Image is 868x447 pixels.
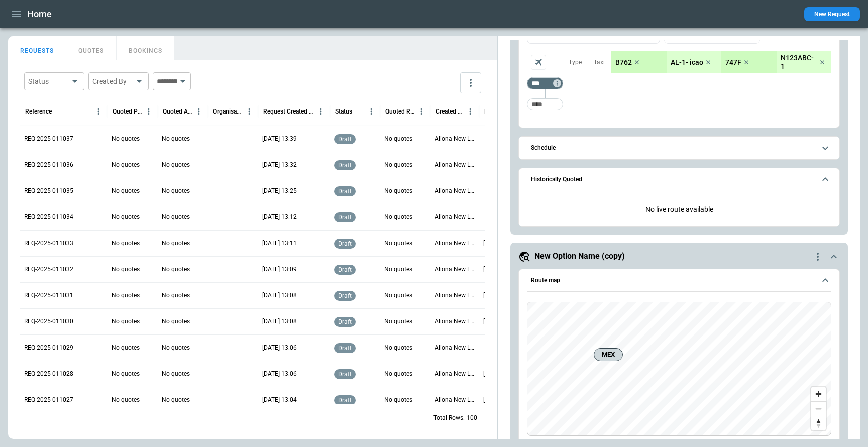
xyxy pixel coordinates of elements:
button: Created by column menu [464,105,477,118]
p: B762 [615,58,632,67]
span: draft [336,214,354,221]
p: Aliona New Lut [435,265,475,274]
button: New Option Name (copy)quote-option-actions [518,251,840,263]
p: 19/08/2025 13:32 [262,161,297,169]
p: No quotes [162,291,190,300]
button: Reference column menu [92,105,105,118]
h6: Route map [531,277,560,284]
span: draft [336,162,354,169]
p: No quotes [112,213,140,221]
p: Aliona New Lut [435,317,475,326]
p: REQ-2025-011033 [24,239,73,248]
p: No quotes [384,135,412,143]
p: No quotes [112,344,140,352]
p: Aliona New Lut [435,135,475,143]
div: Status [28,76,68,86]
span: draft [336,345,354,352]
p: REQ-2025-011037 [24,135,73,143]
p: Taxi [594,58,605,67]
p: Aliona New Lut [435,161,475,169]
canvas: Map [527,302,831,435]
p: 19/08/2025 13:12 [262,213,297,221]
p: Aliona New Lut [435,187,475,195]
p: 19/08/2025 13:06 [262,370,297,378]
p: No quotes [162,370,190,378]
div: quote-option-actions [812,251,824,263]
p: 19/08/2025 13:08 [262,291,297,300]
div: Request Created At (UTC) [263,108,314,115]
div: Status [335,108,352,115]
p: No quotes [162,135,190,143]
p: Aliona New Lut [435,291,475,300]
button: Historically Quoted [527,168,831,191]
p: No quotes [112,135,140,143]
p: No quotes [384,213,412,221]
span: Aircraft selection [531,55,546,70]
div: Ready Date & Time (UTC) [484,108,537,115]
p: No quotes [162,239,190,248]
p: No quotes [162,265,190,274]
div: Created by [436,108,464,115]
button: more [460,72,481,93]
button: Status column menu [365,105,378,118]
p: Aliona New Lut [435,370,475,378]
div: Too short [527,98,563,110]
p: 19/08/2025 13:39 [262,135,297,143]
p: No quotes [112,396,140,404]
p: No quotes [384,265,412,274]
button: REQUESTS [8,36,66,60]
p: No quotes [112,239,140,248]
div: Quoted Route [385,108,415,115]
p: 747F [725,58,741,67]
p: 19/08/2025 13:08 [262,317,297,326]
p: REQ-2025-011032 [24,265,73,274]
p: No quotes [112,317,140,326]
p: 19/08/2025 13:11 [262,239,297,248]
p: Type [569,58,582,67]
p: REQ-2025-011028 [24,370,73,378]
p: Aliona New Lut [435,239,475,248]
div: Historically Quoted [527,197,831,222]
p: 100 [467,414,477,422]
span: draft [336,136,354,143]
div: scrollable content [611,51,831,73]
button: BOOKINGS [117,36,175,60]
p: No quotes [384,317,412,326]
button: New Request [804,7,860,21]
span: draft [336,240,354,247]
p: 19/08/2025 13:04 [262,396,297,404]
button: Request Created At (UTC) column menu [314,105,328,118]
h6: Schedule [531,145,556,151]
p: 19/08/2025 13:25 [262,187,297,195]
p: REQ-2025-011031 [24,291,73,300]
p: No quotes [384,370,412,378]
p: REQ-2025-011027 [24,396,73,404]
p: REQ-2025-011034 [24,213,73,221]
div: Too short [527,77,563,89]
button: Zoom out [811,401,826,416]
div: Reference [25,108,52,115]
p: REQ-2025-011029 [24,344,73,352]
div: Quoted Price [113,108,142,115]
p: Aliona New Lut [435,213,475,221]
p: REQ-2025-011035 [24,187,73,195]
button: Schedule [527,137,831,159]
span: draft [336,188,354,195]
span: draft [336,371,354,378]
div: Quoted Aircraft [163,108,192,115]
button: Reset bearing to north [811,416,826,430]
button: Quoted Aircraft column menu [192,105,205,118]
button: Quoted Price column menu [142,105,155,118]
p: No quotes [384,396,412,404]
button: Organisation column menu [243,105,256,118]
div: Created By [92,76,133,86]
p: No quotes [162,161,190,169]
p: N123ABC-1 [781,54,817,71]
p: No quotes [112,370,140,378]
h6: Historically Quoted [531,176,582,183]
button: QUOTES [66,36,117,60]
button: Route map [527,269,831,292]
p: No quotes [162,344,190,352]
p: Aliona New Lut [435,344,475,352]
p: Total Rows: [433,414,465,422]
